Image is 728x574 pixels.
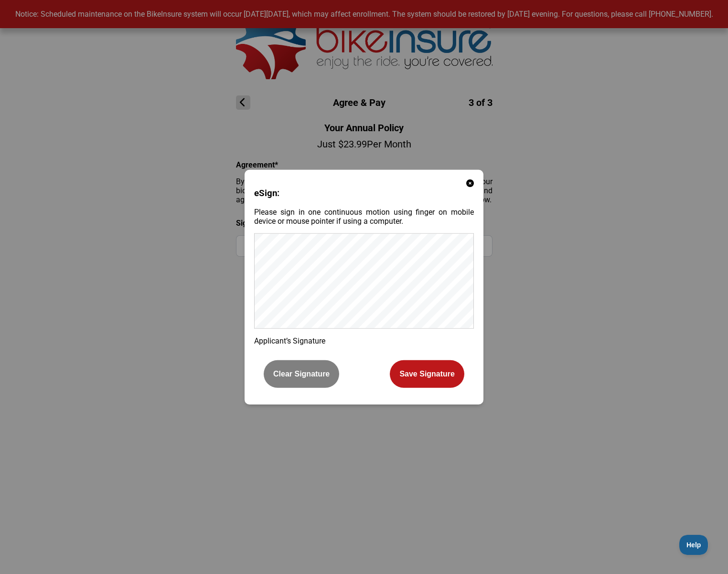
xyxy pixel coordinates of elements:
button: Save Signature [390,360,464,388]
h3: eSign: [254,188,474,198]
p: Applicant’s Signature [254,336,474,345]
p: Please sign in one continuous motion using finger on mobile device or mouse pointer if using a co... [254,208,474,226]
button: Clear Signature [264,360,339,388]
iframe: Toggle Customer Support [679,535,709,555]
